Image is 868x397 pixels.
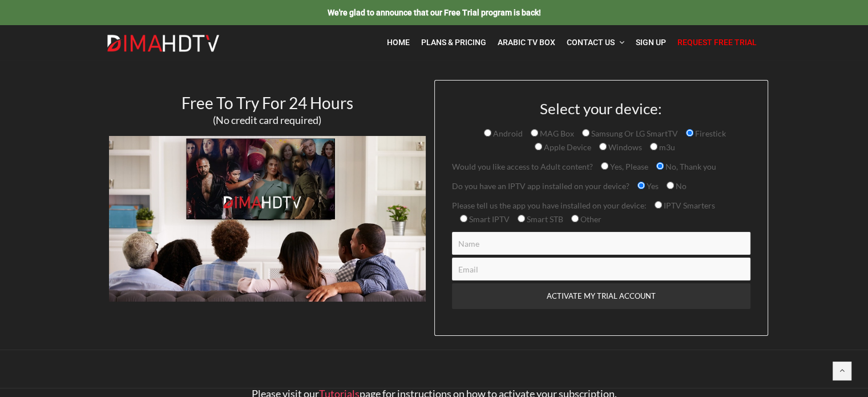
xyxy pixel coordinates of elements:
[662,200,715,210] span: IPTV Smarters
[608,162,648,171] span: Yes, Please
[540,99,662,118] span: Select your device:
[491,129,523,138] span: Android
[542,142,591,152] span: Apple Device
[452,258,750,280] input: Email
[443,101,759,335] form: Contact form
[492,31,561,54] a: Arabic TV Box
[637,182,645,189] input: Yes
[106,34,220,53] img: Dima HDTV
[328,8,541,17] span: We're glad to announce that our Free Trial program is back!
[538,129,574,138] span: MAG Box
[693,129,726,138] span: Firestick
[567,38,615,47] span: Contact Us
[833,362,851,380] a: Back to top
[672,31,762,54] a: Request Free Trial
[460,215,467,222] input: Smart IPTV
[657,142,675,152] span: m3u
[328,7,541,17] a: We're glad to announce that our Free Trial program is back!
[607,142,642,152] span: Windows
[467,214,510,224] span: Smart IPTV
[582,129,590,137] input: Samsung Or LG SmartTV
[571,215,579,222] input: Other
[387,38,410,47] span: Home
[452,160,750,174] p: Would you like access to Adult content?
[535,143,542,150] input: Apple Device
[381,31,415,54] a: Home
[452,179,750,193] p: Do you have an IPTV app installed on your device?
[677,38,757,47] span: Request Free Trial
[484,129,491,137] input: Android
[636,38,666,47] span: Sign Up
[498,38,555,47] span: Arabic TV Box
[655,201,662,208] input: IPTV Smarters
[452,283,750,309] input: ACTIVATE MY TRIAL ACCOUNT
[599,143,607,150] input: Windows
[531,129,538,137] input: MAG Box
[452,232,750,255] input: Name
[656,162,664,170] input: No, Thank you
[686,129,693,137] input: Firestick
[674,181,687,191] span: No
[601,162,608,170] input: Yes, Please
[421,38,486,47] span: Plans & Pricing
[590,129,678,138] span: Samsung Or LG SmartTV
[518,215,525,222] input: Smart STB
[452,199,750,226] p: Please tell us the app you have installed on your device:
[579,214,601,224] span: Other
[213,114,321,126] span: (No credit card required)
[561,31,630,54] a: Contact Us
[664,162,716,171] span: No, Thank you
[525,214,563,224] span: Smart STB
[415,31,492,54] a: Plans & Pricing
[630,31,672,54] a: Sign Up
[667,182,674,189] input: No
[181,93,353,113] span: Free To Try For 24 Hours
[645,181,659,191] span: Yes
[650,143,657,150] input: m3u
